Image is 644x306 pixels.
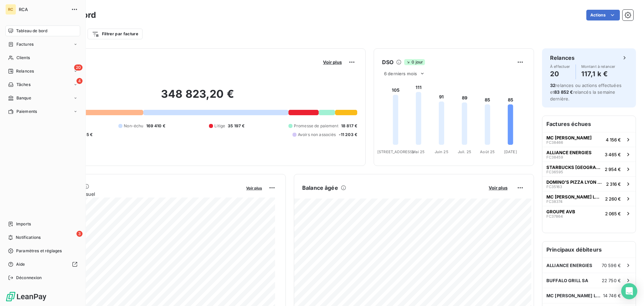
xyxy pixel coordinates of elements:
span: FC35163 [546,185,562,189]
span: Litige [214,123,225,129]
span: 83 852 € [554,89,573,95]
span: Avoirs non associés [298,132,336,138]
span: Non-échu [124,123,143,129]
span: 3 [76,231,83,237]
span: MC [PERSON_NAME] [546,135,592,140]
h6: Relances [550,54,575,62]
tspan: Mai 25 [412,149,425,154]
span: Factures [16,41,34,47]
span: Promesse de paiement [294,123,338,129]
span: Voir plus [323,59,342,65]
span: FC38466 [546,140,563,144]
span: 0 jour [404,59,425,65]
span: Chiffre d'affaires mensuel [38,190,241,198]
span: Voir plus [246,186,262,190]
span: relances ou actions effectuées et relancés la semaine dernière. [550,83,622,101]
span: FC38374 [546,200,562,204]
span: Voir plus [489,185,507,190]
span: 70 596 € [602,263,621,268]
h6: Factures échues [542,116,636,132]
span: 14 746 € [603,293,621,298]
span: 2 316 € [606,181,621,187]
h6: Balance âgée [302,184,338,192]
span: 4 [76,78,83,84]
span: BUFFALO GRILL SA [546,278,588,283]
span: Déconnexion [16,275,42,281]
span: MC [PERSON_NAME] LA SALLE [GEOGRAPHIC_DATA] CDPF DU [546,194,602,200]
button: Voir plus [321,59,344,65]
span: STARBUCKS [GEOGRAPHIC_DATA] [546,165,602,170]
tspan: Juil. 25 [458,149,471,154]
span: DOMINO'S PIZZA LYON 8 MERMOZ [546,179,603,185]
button: Voir plus [244,185,264,191]
span: 2 954 € [605,167,621,172]
button: Actions [586,10,620,20]
span: 2 065 € [605,211,621,216]
tspan: [STREET_ADDRESS] [377,149,414,154]
a: Aide [5,259,80,270]
span: 4 156 € [606,137,621,142]
span: Tableau de bord [16,28,47,34]
button: MC [PERSON_NAME] LA SALLE [GEOGRAPHIC_DATA] CDPF DUFC383742 260 € [542,191,636,206]
button: GROUPE AVBFC378642 065 € [542,206,636,221]
span: ALLIANCE ENERGIES [546,150,592,155]
span: GROUPE AVB [546,209,575,214]
h6: Principaux débiteurs [542,242,636,258]
span: À effectuer [550,64,570,69]
span: MC [PERSON_NAME] LA RICAMARIE [546,293,603,298]
span: FC38459 [546,155,563,159]
span: -11 203 € [339,132,357,138]
span: FC37864 [546,214,563,218]
button: ALLIANCE ENERGIESFC384593 465 € [542,147,636,162]
tspan: Août 25 [480,149,495,154]
span: Tâches [16,82,31,88]
span: 6 derniers mois [384,71,417,76]
span: 32 [550,83,555,88]
span: Notifications [16,234,41,241]
span: Paiements [16,108,37,115]
button: DOMINO'S PIZZA LYON 8 MERMOZFC351632 316 € [542,176,636,191]
div: RC [5,4,16,15]
button: Voir plus [487,185,509,191]
span: 35 197 € [228,123,245,129]
tspan: [DATE] [504,149,517,154]
div: Open Intercom Messenger [621,283,637,299]
button: Filtrer par facture [88,29,143,39]
span: Banque [16,95,31,101]
h2: 348 823,20 € [38,87,357,107]
span: 18 817 € [341,123,357,129]
span: 3 465 € [605,152,621,157]
span: Relances [16,68,34,74]
span: Paramètres et réglages [16,248,62,254]
h4: 20 [550,69,570,79]
span: Aide [16,261,25,267]
button: MC [PERSON_NAME]FC384664 156 € [542,132,636,147]
span: RCA [19,7,67,12]
span: Montant à relancer [581,64,615,69]
button: STARBUCKS [GEOGRAPHIC_DATA]FC365952 954 € [542,162,636,176]
tspan: Juin 25 [435,149,448,154]
span: FC36595 [546,170,563,174]
img: Logo LeanPay [5,291,47,302]
span: Clients [16,55,30,61]
span: Imports [16,221,31,227]
span: 169 410 € [146,123,165,129]
span: 22 750 € [602,278,621,283]
h6: DSO [382,58,393,66]
span: 20 [74,64,83,71]
h4: 117,1 k € [581,69,615,79]
span: ALLIANCE ENERGIES [546,263,593,268]
span: 2 260 € [605,196,621,202]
